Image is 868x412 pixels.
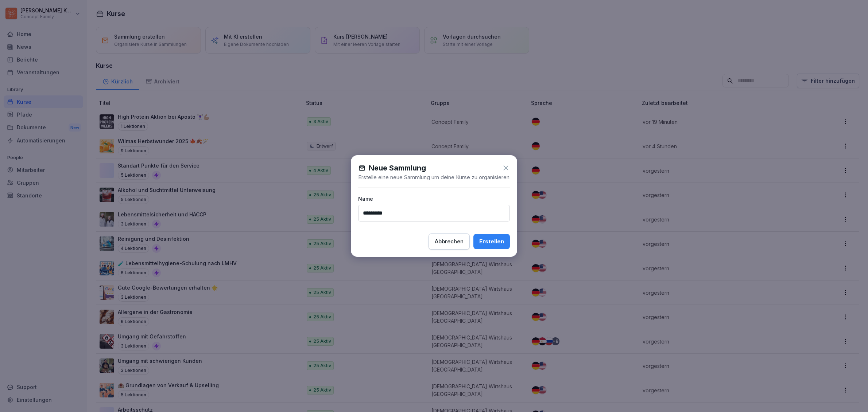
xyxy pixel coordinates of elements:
[479,238,504,246] div: Erstellen
[429,234,470,250] button: Abbrechen
[358,195,510,203] p: Name
[369,162,426,173] h1: Neue Sammlung
[358,173,510,181] p: Erstelle eine neue Sammlung um deine Kurse zu organisieren
[473,234,510,249] button: Erstellen
[435,238,464,246] div: Abbrechen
